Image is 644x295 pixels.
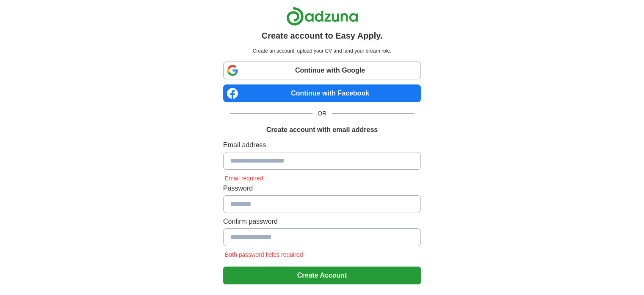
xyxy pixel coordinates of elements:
[266,125,378,135] h1: Create account with email address
[223,84,421,102] a: Continue with Facebook
[223,183,421,194] label: Password
[262,29,383,42] h1: Create account to Easy Apply.
[312,109,332,118] span: OR
[286,7,358,26] img: Adzuna logo
[223,267,421,284] button: Create Account
[223,175,265,182] span: Email required
[223,251,304,258] span: Both password fields required
[223,216,421,227] label: Confirm password
[225,47,419,55] p: Create an account, upload your CV and land your dream role.
[223,140,421,150] label: Email address
[223,62,421,79] a: Continue with Google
